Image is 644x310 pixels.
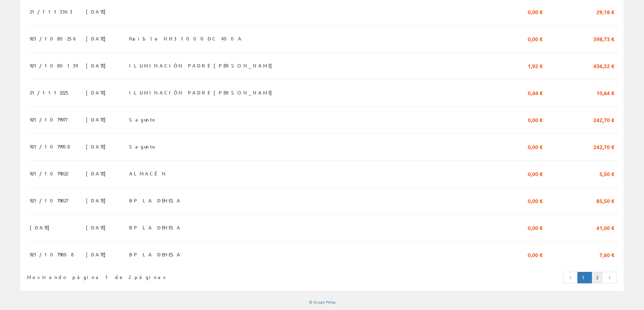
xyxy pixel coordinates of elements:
font: [DATE] [86,116,109,122]
font: [DATE] [86,8,109,15]
font: 1 [582,274,588,280]
font: [DATE] [86,89,109,95]
font: 921/1079822 [30,170,68,176]
font: 0,44 € [528,89,543,96]
font: 921/1080256 [30,35,78,41]
font: Fusible NH3 1000DC 400A [129,35,243,41]
font: 5,50 € [599,170,614,177]
font: 21/1113363 [30,8,72,15]
font: [DATE] [86,62,109,68]
font: ILUMINACIÓN PADRE [PERSON_NAME] [129,89,276,95]
font: 242,70 € [593,116,614,123]
font: 41,00 € [596,224,614,231]
font: 0,00 € [528,116,543,123]
font: 29,18 € [596,8,614,16]
font: 21/1112225 [30,89,70,95]
font: BP LA DEHESA [129,251,182,257]
font: [DATE] [86,170,109,176]
font: Mostrando página 1 de 2 páginas [27,274,168,280]
a: Página anterior [563,272,578,283]
font: 242,70 € [593,143,614,150]
font: [DATE] [86,35,109,41]
font: [DATE] [86,251,109,257]
font: [DATE] [30,224,53,230]
font: 0,00 € [528,197,543,204]
font: 0,00 € [528,8,543,16]
font: 0,00 € [528,224,543,231]
font: 398,73 € [593,35,614,43]
font: [DATE] [86,143,109,149]
font: 436,32 € [593,62,614,69]
font: 921/1079827 [30,197,68,203]
font: Sagunto [129,116,157,122]
font: 0,00 € [528,170,543,177]
font: 921/1080139 [30,62,77,68]
font: Sagunto [129,143,157,149]
font: 2 [596,274,598,280]
font: 0,00 € [528,143,543,150]
font: ILUMINACIÓN PADRE [PERSON_NAME] [129,62,276,68]
font: 0,00 € [528,251,543,258]
font: 921/1079958 [30,143,70,149]
font: 0,00 € [528,35,543,43]
a: Página siguiente [602,272,617,283]
a: Página actual [577,272,592,283]
font: 921/1079808 [30,251,74,257]
font: 10,64 € [596,89,614,96]
font: 921/1079977 [30,116,67,122]
font: BP LA DEHESA [129,197,182,203]
font: © Grupo Peisa [309,299,335,305]
font: 7,60 € [599,251,614,258]
font: 1,92 € [528,62,543,69]
font: BP LA DEHESA [129,224,182,230]
font: [DATE] [86,224,109,230]
font: [DATE] [86,197,109,203]
a: 2 [592,272,602,283]
font: ALMACÉN [129,170,167,176]
font: 85,50 € [596,197,614,204]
